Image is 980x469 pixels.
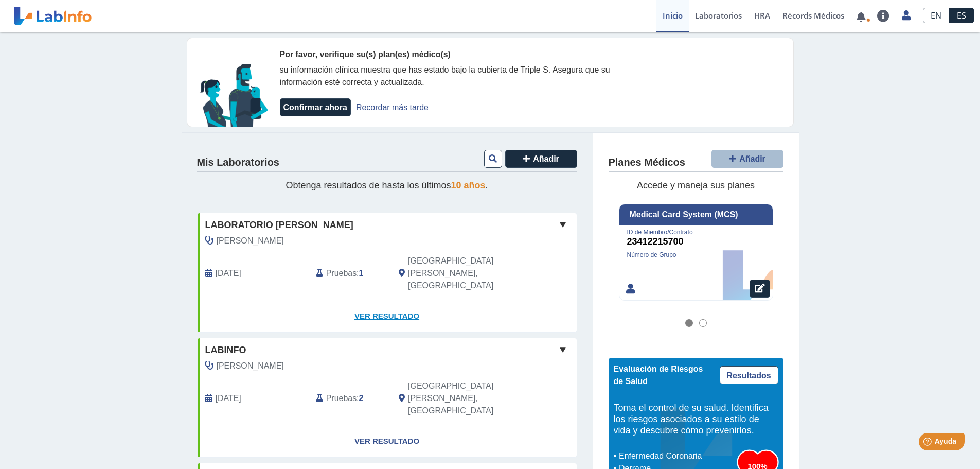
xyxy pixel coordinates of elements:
span: HRA [754,10,770,21]
span: San Juan, PR [408,255,522,292]
span: Evaluación de Riesgos de Salud [614,364,703,386]
a: EN [923,8,949,23]
button: Añadir [505,150,577,168]
b: 2 [359,394,364,403]
a: ES [949,8,974,23]
span: Accede y maneja sus planes [637,180,755,190]
div: : [308,255,391,292]
a: Ver Resultado [198,300,577,333]
span: Arocho Ramos, Bienvenida [217,360,284,372]
span: su información clínica muestra que has estado bajo la cubierta de Triple S. Asegura que su inform... [280,65,610,86]
span: 2025-08-18 [216,267,241,280]
span: labinfo [205,343,246,357]
button: Confirmar ahora [280,98,351,116]
a: Resultados [720,366,778,384]
iframe: Help widget launcher [888,429,969,458]
span: Pruebas [326,267,357,280]
h4: Mis Laboratorios [197,157,279,169]
div: Por favor, verifique su(s) plan(es) médico(s) [280,48,645,61]
span: Francia Perez, Mario [217,235,284,247]
span: San Juan, PR [408,380,522,417]
b: 1 [359,269,364,277]
li: Enfermedad Coronaria [616,450,737,462]
a: Ver Resultado [198,425,577,458]
span: 2021-06-28 [216,392,241,405]
h5: Toma el control de su salud. Identifica los riesgos asociados a su estilo de vida y descubre cómo... [614,403,778,436]
span: 10 años [451,180,486,190]
h4: Planes Médicos [609,157,685,169]
span: Añadir [533,154,559,163]
span: Obtenga resultados de hasta los últimos . [286,180,488,190]
button: Añadir [711,150,783,168]
span: Laboratorio [PERSON_NAME] [205,218,353,232]
div: : [308,380,391,417]
span: Añadir [739,154,765,163]
span: Pruebas [326,392,357,405]
a: Recordar más tarde [356,103,429,112]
